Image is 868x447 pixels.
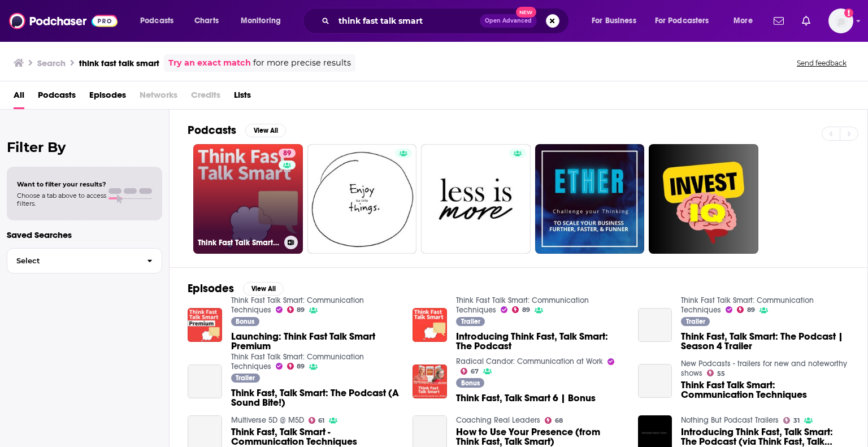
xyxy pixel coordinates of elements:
[681,332,849,351] span: Think Fast, Talk Smart: The Podcast | Season 4 Trailer
[793,58,850,68] button: Send feedback
[241,13,281,29] span: Monitoring
[783,417,800,424] a: 31
[681,427,849,446] a: Introducing Think Fast, Talk Smart: The Podcast (via Think Fast, Talk Smart)
[79,58,159,68] h3: think fast talk smart
[297,364,305,369] span: 89
[681,415,779,425] a: Nothing But Podcast Trailers
[188,123,286,137] a: PodcastsView All
[584,12,650,30] button: open menu
[471,369,479,374] span: 67
[461,318,480,325] span: Trailer
[480,14,537,28] button: Open AdvancedNew
[188,281,234,296] h2: Episodes
[461,368,479,375] a: 67
[334,12,480,30] input: Search podcasts, credits, & more...
[592,13,636,29] span: For Business
[681,296,814,315] a: Think Fast Talk Smart: Communication Techniques
[236,375,255,381] span: Trailer
[456,357,603,366] a: Radical Candor: Communication at Work
[638,308,672,342] a: Think Fast, Talk Smart: The Podcast | Season 4 Trailer
[413,364,447,399] img: Think Fast, Talk Smart 6 | Bonus
[287,306,305,313] a: 89
[516,7,536,18] span: New
[140,13,173,29] span: Podcasts
[231,296,364,315] a: Think Fast Talk Smart: Communication Techniques
[38,86,76,109] a: Podcasts
[828,8,853,33] img: User Profile
[236,318,254,325] span: Bonus
[140,86,177,109] span: Networks
[522,307,530,313] span: 89
[37,58,66,68] h3: Search
[456,393,596,403] a: Think Fast, Talk Smart 6 | Bonus
[793,418,800,423] span: 31
[413,308,447,342] img: Introducing Think Fast, Talk Smart: The Podcast
[245,124,286,137] button: View All
[231,332,400,351] a: Launching: Think Fast Talk Smart Premium
[234,86,251,109] a: Lists
[456,296,589,315] a: Think Fast Talk Smart: Communication Techniques
[655,13,709,29] span: For Podcasters
[243,282,284,296] button: View All
[194,13,219,29] span: Charts
[512,306,530,313] a: 89
[717,371,725,376] span: 55
[7,248,162,274] button: Select
[231,427,400,446] a: Think Fast, Talk Smart - Communication Techniques
[456,332,624,351] a: Introducing Think Fast, Talk Smart: The Podcast
[188,281,284,296] a: EpisodesView All
[188,308,222,342] a: Launching: Think Fast Talk Smart Premium
[681,359,847,378] a: New Podcasts - trailers for new and noteworthy shows
[797,11,815,31] a: Show notifications dropdown
[14,86,24,109] a: All
[314,8,580,34] div: Search podcasts, credits, & more...
[318,418,324,423] span: 61
[734,13,753,29] span: More
[648,12,726,30] button: open menu
[828,8,853,33] button: Show profile menu
[233,12,296,30] button: open menu
[9,10,118,32] img: Podchaser - Follow, Share and Rate Podcasts
[686,318,705,325] span: Trailer
[461,380,480,387] span: Bonus
[89,86,126,109] span: Episodes
[188,123,236,137] h2: Podcasts
[545,417,563,424] a: 68
[279,149,296,158] a: 89
[747,307,755,313] span: 89
[7,257,138,264] span: Select
[287,363,305,370] a: 89
[253,57,351,70] span: for more precise results
[231,388,400,407] a: Think Fast, Talk Smart: The Podcast (A Sound Bite!)
[231,415,304,425] a: Multiverse 5D @ M5D
[726,12,767,30] button: open menu
[193,144,303,254] a: 89Think Fast Talk Smart: Communication Techniques
[187,12,225,30] a: Charts
[737,306,755,313] a: 89
[555,418,563,423] span: 68
[7,139,162,155] h2: Filter By
[188,364,222,399] a: Think Fast, Talk Smart: The Podcast (A Sound Bite!)
[297,307,305,313] span: 89
[456,427,624,446] a: How to Use Your Presence (from Think Fast, Talk Smart)
[168,57,251,70] a: Try an exact match
[844,8,853,18] svg: Add a profile image
[309,417,325,424] a: 61
[681,380,849,400] a: Think Fast Talk Smart: Communication Techniques
[485,18,532,24] span: Open Advanced
[17,180,106,188] span: Want to filter your results?
[231,352,364,371] a: Think Fast Talk Smart: Communication Techniques
[17,192,106,207] span: Choose a tab above to access filters.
